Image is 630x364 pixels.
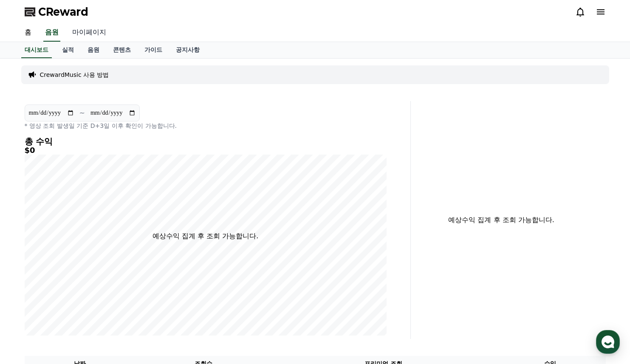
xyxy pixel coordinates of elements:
[106,42,138,58] a: 콘텐츠
[79,108,85,118] p: ~
[3,269,56,291] a: 홈
[21,42,52,58] a: 대시보드
[27,282,32,289] span: 홈
[40,71,109,79] a: CrewardMusic 사용 방법
[65,24,113,42] a: 마이페이지
[110,269,163,291] a: 설정
[131,282,141,289] span: 설정
[56,269,110,291] a: 대화
[43,24,60,42] a: 음원
[78,282,88,289] span: 대화
[25,5,88,19] a: CReward
[138,42,169,58] a: 가이드
[25,146,387,155] h5: $0
[55,42,81,58] a: 실적
[18,24,38,42] a: 홈
[38,5,88,19] span: CReward
[25,137,387,146] h4: 총 수익
[418,215,585,225] p: 예상수익 집계 후 조회 가능합니다.
[25,121,387,130] p: * 영상 조회 발생일 기준 D+3일 이후 확인이 가능합니다.
[169,42,206,58] a: 공지사항
[81,42,106,58] a: 음원
[153,231,258,241] p: 예상수익 집계 후 조회 가능합니다.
